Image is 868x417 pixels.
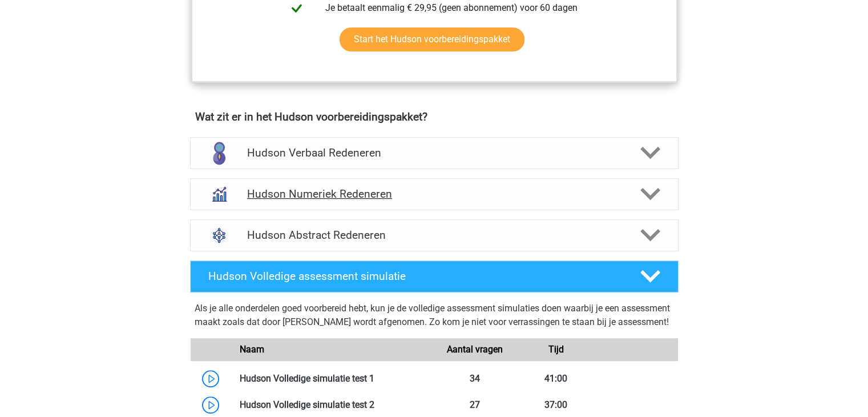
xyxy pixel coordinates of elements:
h4: Hudson Numeriek Redeneren [247,187,621,201]
div: Naam [231,343,434,356]
img: numeriek redeneren [204,179,234,209]
a: numeriek redeneren Hudson Numeriek Redeneren [185,178,683,210]
h4: Wat zit er in het Hudson voorbereidingspakket? [195,110,673,123]
div: Tijd [515,343,596,356]
h4: Hudson Abstract Redeneren [247,228,621,242]
img: abstract redeneren [204,220,234,250]
a: Start het Hudson voorbereidingspakket [340,27,524,51]
div: Hudson Volledige simulatie test 1 [231,372,434,386]
div: Hudson Volledige simulatie test 2 [231,398,434,412]
div: Als je alle onderdelen goed voorbereid hebt, kun je de volledige assessment simulaties doen waarb... [195,302,674,334]
a: abstract redeneren Hudson Abstract Redeneren [185,219,683,251]
img: verbaal redeneren [204,138,234,168]
h4: Hudson Volledige assessment simulatie [208,270,621,283]
a: verbaal redeneren Hudson Verbaal Redeneren [185,137,683,169]
div: Aantal vragen [434,343,515,356]
a: Hudson Volledige assessment simulatie [185,260,683,292]
h4: Hudson Verbaal Redeneren [247,146,621,159]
